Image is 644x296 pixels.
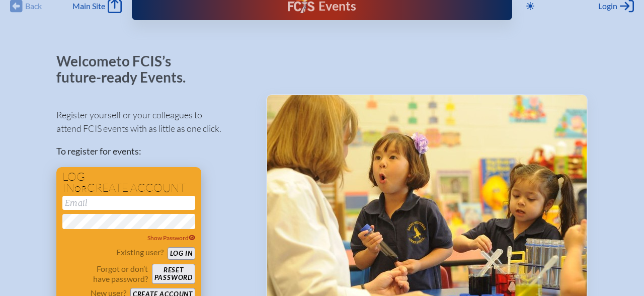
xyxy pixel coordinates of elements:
[168,247,195,260] button: Log in
[62,264,148,284] p: Forgot or don’t have password?
[62,171,195,194] h1: Log in create account
[62,196,195,210] input: Email
[72,1,105,11] span: Main Site
[147,234,196,242] span: Show Password
[598,1,617,11] span: Login
[56,108,250,135] p: Register yourself or your colleagues to attend FCIS events with as little as one click.
[74,184,87,194] span: or
[56,53,197,85] p: Welcome to FCIS’s future-ready Events.
[152,264,195,284] button: Resetpassword
[56,144,250,158] p: To register for events:
[116,247,164,257] p: Existing user?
